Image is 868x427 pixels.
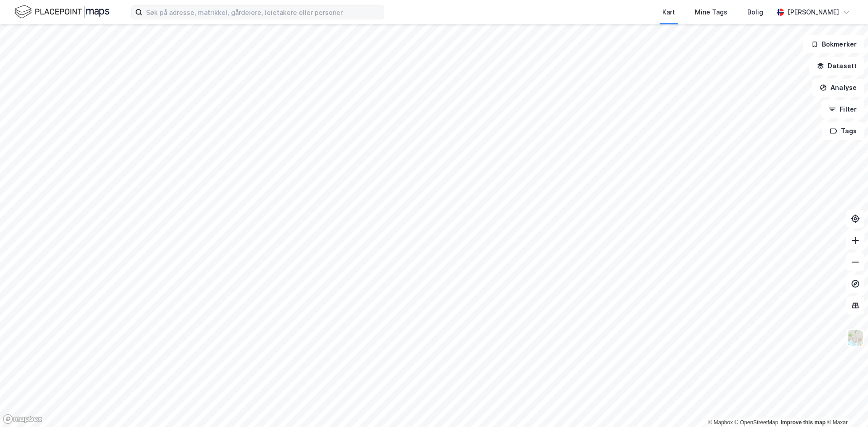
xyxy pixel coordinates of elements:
button: Analyse [812,79,864,97]
input: Søk på adresse, matrikkel, gårdeiere, leietakere eller personer [142,5,384,19]
div: Mine Tags [695,7,727,18]
a: Improve this map [781,419,826,426]
a: Mapbox homepage [3,414,42,424]
div: [PERSON_NAME] [788,7,839,18]
div: Kart [662,7,675,18]
a: OpenStreetMap [735,419,778,426]
button: Datasett [809,57,864,75]
img: Z [847,329,864,347]
button: Filter [821,100,864,118]
div: Bolig [747,7,763,18]
a: Mapbox [708,419,733,426]
button: Tags [822,122,864,140]
iframe: Chat Widget [823,384,868,427]
img: logo.f888ab2527a4732fd821a326f86c7f29.svg [14,4,109,20]
button: Bokmerker [803,35,864,53]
